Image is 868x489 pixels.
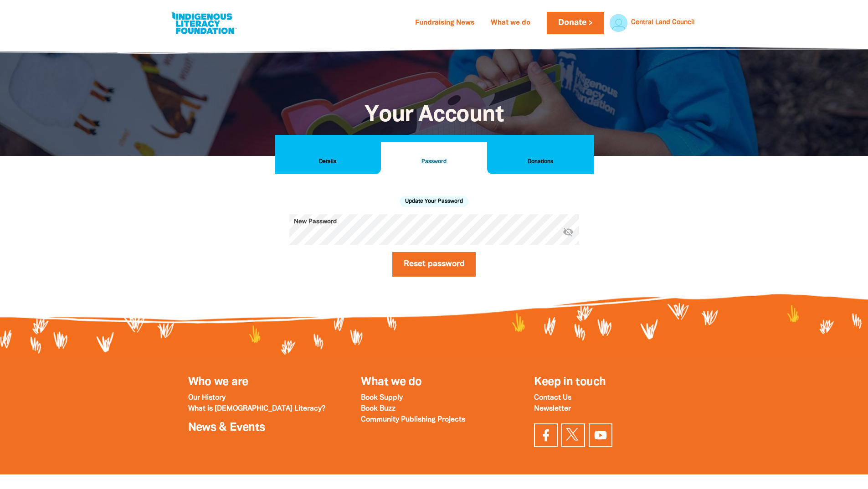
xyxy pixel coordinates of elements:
[361,377,421,387] a: What we do
[410,16,480,31] a: Fundraising News
[561,423,585,447] a: Find us on Twitter
[534,406,571,412] a: Newsletter
[400,196,468,207] h2: Update Your Password
[392,252,476,277] button: Reset password
[275,142,381,174] button: Details
[563,226,574,237] i: Hide password
[188,377,248,387] a: Who we are
[534,423,558,447] a: Visit our facebook page
[494,157,586,167] h2: Donations
[563,226,574,239] button: visibility_off
[188,406,325,412] a: What is [DEMOGRAPHIC_DATA] Literacy?
[589,423,612,447] a: Find us on YouTube
[534,395,571,401] a: Contact Us
[547,12,604,34] a: Donate
[282,157,374,167] h2: Details
[631,20,695,26] a: Central Land Council
[365,105,503,126] span: Your Account
[361,395,403,401] a: Book Supply
[485,16,536,31] a: What we do
[188,422,265,433] a: News & Events
[388,157,480,167] h2: Password
[361,417,465,423] a: Community Publishing Projects
[534,377,606,387] span: Keep in touch
[188,395,226,401] a: Our History
[487,142,593,174] button: Donations
[381,142,487,174] button: Password
[361,406,395,412] a: Book Buzz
